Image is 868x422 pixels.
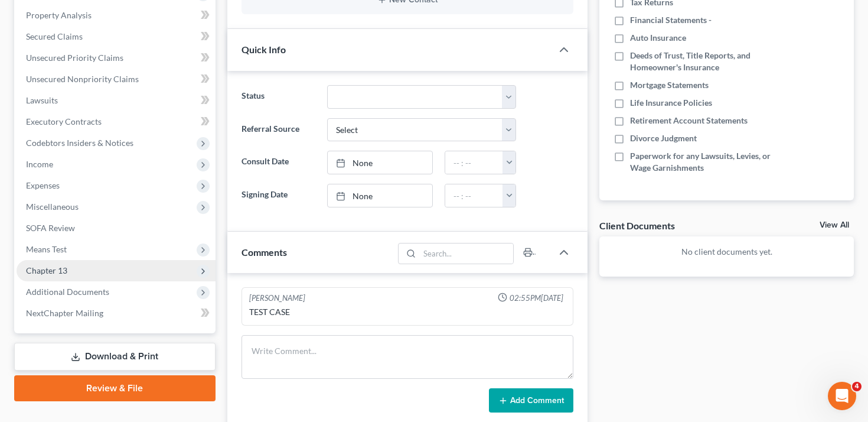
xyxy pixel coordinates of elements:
[26,138,133,148] span: Codebtors Insiders & Notices
[17,26,216,47] a: Secured Claims
[26,265,67,275] span: Chapter 13
[630,79,709,91] span: Mortgage Statements
[328,184,432,207] a: None
[630,132,697,144] span: Divorce Judgment
[820,221,849,229] a: View All
[236,151,322,174] label: Consult Date
[249,306,566,318] div: TEST CASE
[17,218,216,239] a: SOFA Review
[26,180,60,190] span: Expenses
[26,10,92,20] span: Property Analysis
[26,223,75,233] span: SOFA Review
[489,388,573,413] button: Add Comment
[236,118,322,142] label: Referral Source
[630,14,712,26] span: Financial Statements -
[609,246,844,258] p: No client documents yet.
[630,115,748,126] span: Retirement Account Statements
[630,150,780,174] span: Paperwork for any Lawsuits, Levies, or Wage Garnishments
[26,308,103,318] span: NextChapter Mailing
[17,69,216,90] a: Unsecured Nonpriority Claims
[26,95,58,105] span: Lawsuits
[630,97,712,109] span: Life Insurance Policies
[14,375,216,401] a: Review & File
[445,184,503,207] input: -- : --
[249,293,305,304] div: [PERSON_NAME]
[26,31,83,41] span: Secured Claims
[510,293,563,304] span: 02:55PM[DATE]
[236,184,322,207] label: Signing Date
[328,151,432,174] a: None
[17,90,216,111] a: Lawsuits
[852,382,862,391] span: 4
[242,44,286,55] span: Quick Info
[26,53,123,63] span: Unsecured Priority Claims
[17,111,216,132] a: Executory Contracts
[242,246,287,258] span: Comments
[236,85,322,109] label: Status
[26,116,102,126] span: Executory Contracts
[26,287,109,297] span: Additional Documents
[26,244,67,254] span: Means Test
[17,303,216,324] a: NextChapter Mailing
[630,50,780,73] span: Deeds of Trust, Title Reports, and Homeowner's Insurance
[17,5,216,26] a: Property Analysis
[26,159,53,169] span: Income
[599,219,675,232] div: Client Documents
[26,202,79,212] span: Miscellaneous
[630,32,686,44] span: Auto Insurance
[17,47,216,69] a: Unsecured Priority Claims
[445,151,503,174] input: -- : --
[828,382,856,410] iframe: Intercom live chat
[14,343,216,371] a: Download & Print
[420,244,514,264] input: Search...
[26,74,139,84] span: Unsecured Nonpriority Claims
